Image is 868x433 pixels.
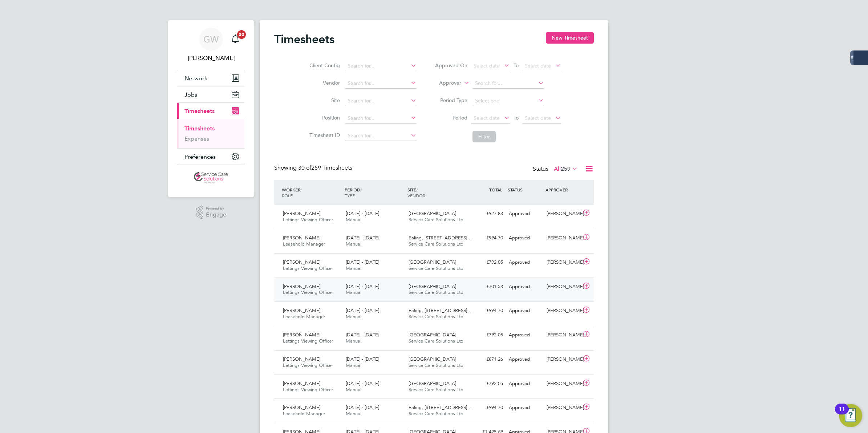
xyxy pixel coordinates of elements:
[298,164,311,171] span: 30 of
[283,241,325,247] span: Leasehold Manager
[429,80,461,87] label: Approver
[283,216,333,223] span: Lettings Viewing Officer
[506,256,544,268] div: Approved
[468,208,506,220] div: £927.83
[360,187,362,193] span: /
[184,135,209,142] a: Expenses
[506,353,544,365] div: Approved
[544,232,581,244] div: [PERSON_NAME]
[544,305,581,317] div: [PERSON_NAME]
[544,378,581,390] div: [PERSON_NAME]
[203,35,219,44] span: GW
[346,313,361,320] span: Manual
[346,241,361,247] span: Manual
[409,356,456,362] span: [GEOGRAPHIC_DATA]
[184,153,216,160] span: Preferences
[307,62,340,69] label: Client Config
[168,20,254,197] nav: Main navigation
[506,402,544,414] div: Approved
[468,353,506,365] div: £871.26
[283,235,320,241] span: [PERSON_NAME]
[409,410,463,417] span: Service Care Solutions Ltd
[300,187,302,193] span: /
[409,259,456,265] span: [GEOGRAPHIC_DATA]
[474,115,500,121] span: Select date
[435,97,467,104] label: Period Type
[228,28,243,51] a: 20
[561,165,571,173] span: 259
[177,172,245,184] a: Go to home page
[177,70,245,86] button: Network
[274,32,334,46] h2: Timesheets
[345,61,417,71] input: Search for...
[346,210,379,216] span: [DATE] - [DATE]
[506,183,544,196] div: STATUS
[184,91,197,98] span: Jobs
[177,28,245,62] a: GW[PERSON_NAME]
[346,387,361,393] span: Manual
[237,30,246,39] span: 20
[409,289,463,295] span: Service Care Solutions Ltd
[346,283,379,290] span: [DATE] - [DATE]
[280,183,343,202] div: WORKER
[283,356,320,362] span: [PERSON_NAME]
[283,380,320,387] span: [PERSON_NAME]
[468,281,506,293] div: £701.53
[416,187,418,193] span: /
[544,329,581,341] div: [PERSON_NAME]
[506,305,544,317] div: Approved
[283,387,333,393] span: Lettings Viewing Officer
[346,235,379,241] span: [DATE] - [DATE]
[206,212,226,218] span: Engage
[407,193,425,198] span: VENDOR
[525,115,551,121] span: Select date
[307,114,340,121] label: Position
[346,380,379,387] span: [DATE] - [DATE]
[409,404,472,410] span: Ealing, [STREET_ADDRESS]…
[533,164,579,174] div: Status
[177,86,245,102] button: Jobs
[346,410,361,417] span: Manual
[544,402,581,414] div: [PERSON_NAME]
[409,216,463,223] span: Service Care Solutions Ltd
[194,172,228,184] img: servicecare-logo-retina.png
[489,187,502,193] span: TOTAL
[345,96,417,106] input: Search for...
[409,313,463,320] span: Service Care Solutions Ltd
[839,409,845,418] div: 11
[544,208,581,220] div: [PERSON_NAME]
[506,232,544,244] div: Approved
[511,113,521,122] span: To
[283,338,333,344] span: Lettings Viewing Officer
[283,404,320,410] span: [PERSON_NAME]
[177,119,245,148] div: Timesheets
[409,265,463,271] span: Service Care Solutions Ltd
[184,125,215,132] a: Timesheets
[468,378,506,390] div: £792.05
[468,329,506,341] div: £792.05
[406,183,469,202] div: SITE
[346,338,361,344] span: Manual
[283,289,333,295] span: Lettings Viewing Officer
[345,113,417,124] input: Search for...
[307,80,340,86] label: Vendor
[346,404,379,410] span: [DATE] - [DATE]
[282,193,293,198] span: ROLE
[274,164,354,172] div: Showing
[206,206,226,212] span: Powered by
[544,353,581,365] div: [PERSON_NAME]
[409,338,463,344] span: Service Care Solutions Ltd
[346,307,379,313] span: [DATE] - [DATE]
[506,281,544,293] div: Approved
[544,281,581,293] div: [PERSON_NAME]
[525,62,551,69] span: Select date
[839,404,862,427] button: Open Resource Center, 11 new notifications
[283,210,320,216] span: [PERSON_NAME]
[196,206,227,219] a: Powered byEngage
[345,78,417,89] input: Search for...
[468,402,506,414] div: £994.70
[283,283,320,290] span: [PERSON_NAME]
[472,78,544,89] input: Search for...
[409,241,463,247] span: Service Care Solutions Ltd
[544,256,581,268] div: [PERSON_NAME]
